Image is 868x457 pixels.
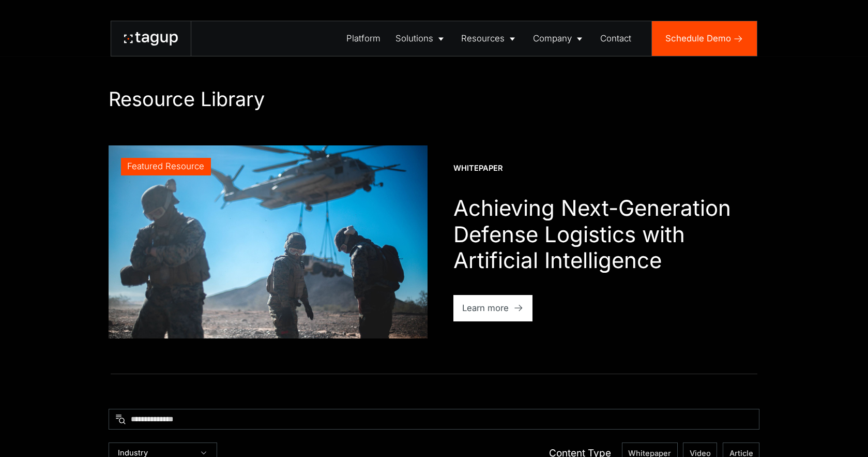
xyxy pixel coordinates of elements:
div: Whitepaper [453,163,503,174]
div: Featured Resource [127,160,204,173]
a: Featured Resource [109,145,428,338]
h1: Achieving Next-Generation Defense Logistics with Artificial Intelligence [453,195,759,273]
a: Schedule Demo [652,21,757,56]
div: Schedule Demo [665,32,731,45]
a: Solutions [388,21,454,56]
a: Resources [454,21,526,56]
a: Contact [592,21,638,56]
div: Solutions [395,32,433,45]
div: Platform [346,32,380,45]
a: Company [525,21,592,56]
div: Learn more [462,302,509,315]
div: Contact [600,32,631,45]
h1: Resource Library [109,87,759,111]
div: Resources [461,32,505,45]
a: Platform [339,21,388,56]
div: Company [533,32,572,45]
a: Learn more [453,295,532,321]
